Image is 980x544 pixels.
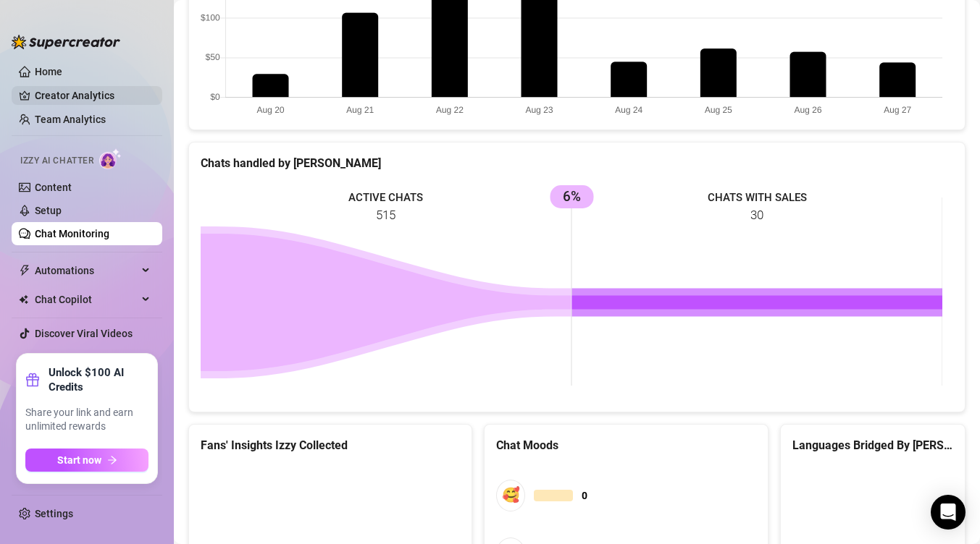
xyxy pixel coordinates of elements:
span: Automations [35,259,138,282]
div: 🥰 [496,480,525,511]
img: Chat Copilot [19,294,28,305]
span: Start now [57,454,101,466]
div: Chats handled by [PERSON_NAME] [201,154,953,172]
a: Team Analytics [35,114,106,125]
div: Languages Bridged By [PERSON_NAME] [792,436,953,454]
span: thunderbolt [19,265,30,276]
span: Chat Copilot [35,288,138,311]
img: logo-BBDzfeDw.svg [12,35,120,49]
span: gift [25,373,40,387]
div: Fans' Insights Izzy Collected [201,436,460,454]
div: Open Intercom Messenger [931,495,966,530]
span: 0 [582,488,587,503]
span: Share your link and earn unlimited rewards [25,406,148,434]
span: Izzy AI Chatter [20,154,93,168]
img: AI Chatter [99,148,122,169]
a: Setup [35,205,62,216]
a: Settings [35,508,73,519]
a: Chat Monitoring [35,228,109,239]
span: arrow-right [107,455,117,465]
button: Start nowarrow-right [25,449,148,472]
strong: Unlock $100 AI Credits [49,365,148,394]
a: Discover Viral Videos [35,328,133,339]
a: Creator Analytics [35,84,151,107]
a: Home [35,66,62,77]
div: Chat Moods [496,436,755,454]
a: Content [35,182,72,193]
